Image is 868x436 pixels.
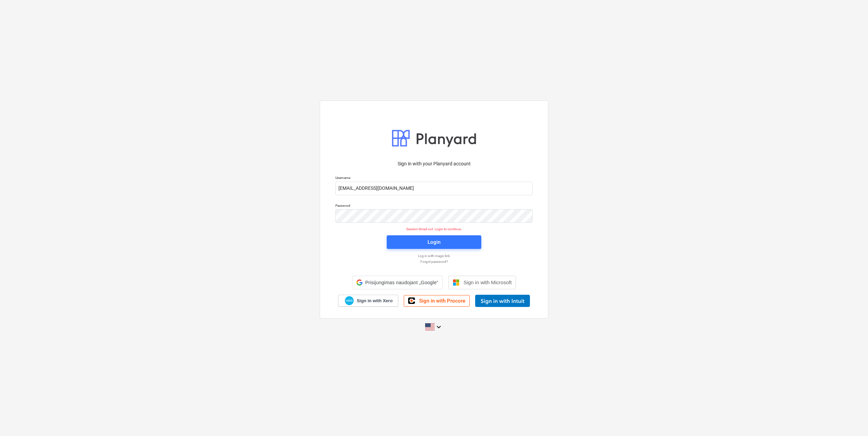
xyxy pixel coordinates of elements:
a: Log in with magic link [332,254,536,258]
p: Sign in with your Planyard account [335,160,533,167]
a: Forgot password? [332,259,536,264]
iframe: Chat Widget [834,403,868,436]
span: Sign in with Microsoft [464,279,512,285]
button: Login [387,235,481,249]
i: keyboard_arrow_down [435,323,443,331]
a: Sign in with Procore [404,295,470,307]
span: Sign in with Procore [419,298,465,304]
p: Username [335,176,533,181]
a: Sign in with Xero [338,295,399,307]
div: Login [428,238,440,247]
img: Microsoft logo [453,279,460,286]
img: Xero logo [345,296,354,305]
input: Username [335,182,533,195]
div: Prisijungimas naudojant „Google“ [352,276,443,289]
p: Session timed out. Login to continue. [331,227,537,231]
span: Sign in with Xero [357,298,393,304]
p: Password [335,203,533,209]
span: Prisijungimas naudojant „Google“ [365,280,438,285]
